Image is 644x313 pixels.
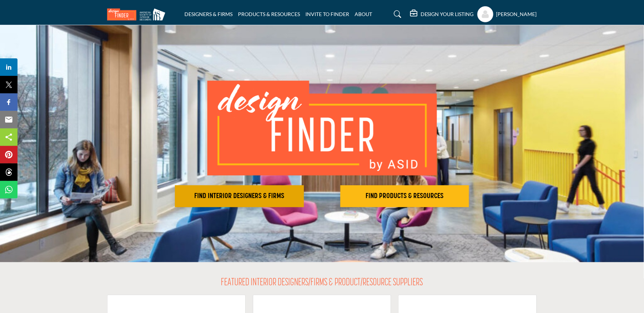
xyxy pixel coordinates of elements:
h5: [PERSON_NAME] [496,11,537,18]
h2: FIND PRODUCTS & RESOURCES [343,192,467,201]
button: FIND PRODUCTS & RESOURCES [340,185,469,207]
button: Show hide supplier dropdown [477,6,493,22]
h2: FIND INTERIOR DESIGNERS & FIRMS [177,192,302,201]
a: PRODUCTS & RESOURCES [238,11,300,17]
img: image [207,81,437,175]
a: ABOUT [355,11,372,17]
a: Search [387,8,406,20]
div: DESIGN YOUR LISTING [410,10,474,19]
a: DESIGNERS & FIRMS [184,11,233,17]
img: Site Logo [107,8,169,20]
button: FIND INTERIOR DESIGNERS & FIRMS [175,185,304,207]
h5: DESIGN YOUR LISTING [421,11,474,18]
h2: FEATURED INTERIOR DESIGNERS/FIRMS & PRODUCT/RESOURCE SUPPLIERS [221,277,423,289]
a: INVITE TO FINDER [305,11,349,17]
